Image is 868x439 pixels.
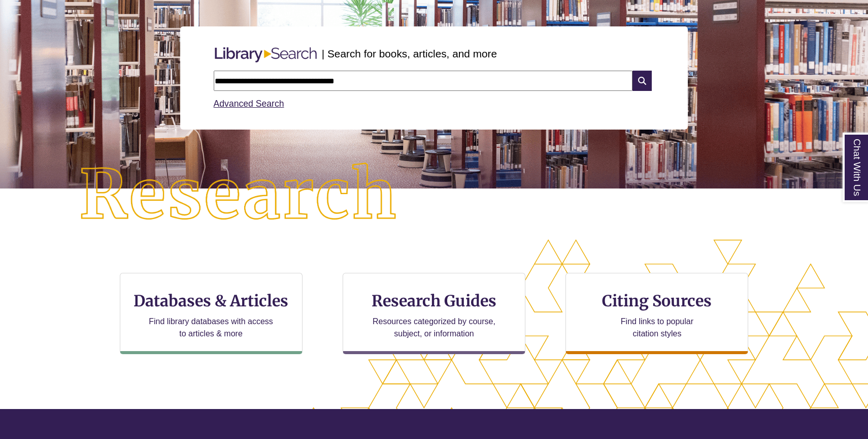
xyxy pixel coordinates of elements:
[145,316,277,340] p: Find library databases with access to articles & more
[608,316,707,340] p: Find links to popular citation styles
[343,273,525,354] a: Research Guides Resources categorized by course, subject, or information
[120,273,303,354] a: Databases & Articles Find library databases with access to articles & more
[351,291,517,310] h3: Research Guides
[368,316,500,340] p: Resources categorized by course, subject, or information
[322,46,497,61] p: | Search for books, articles, and more
[632,71,652,91] i: Search
[210,43,322,67] img: Libary Search
[128,291,294,310] h3: Databases & Articles
[565,273,748,354] a: Citing Sources Find links to popular citation styles
[595,291,719,310] h3: Citing Sources
[214,99,284,109] a: Advanced Search
[44,128,435,263] img: Research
